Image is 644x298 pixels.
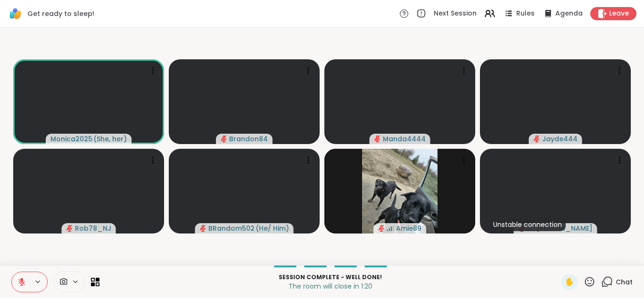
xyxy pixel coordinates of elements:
[374,136,381,142] span: audio-muted
[565,276,574,288] span: ✋
[221,136,227,142] span: audio-muted
[8,6,24,22] img: ShareWell Logomark
[105,273,555,282] p: Session Complete - well done!
[434,9,477,18] span: Next Session
[555,9,583,18] span: Agenda
[50,134,92,144] span: Monica2025
[256,224,289,233] span: ( He/ Him )
[93,134,127,144] span: ( She, her )
[542,134,578,144] span: Jayde444
[378,225,385,232] span: audio-muted
[489,218,566,231] div: Unstable connection
[229,134,268,144] span: Brandon84
[105,282,555,291] p: The room will close in 1:20
[516,9,535,18] span: Rules
[362,149,438,234] img: Amie89
[396,224,421,233] span: Amie89
[534,136,540,142] span: audio-muted
[609,9,629,18] span: Leave
[66,225,73,232] span: audio-muted
[208,224,255,233] span: BRandom502
[27,9,94,18] span: Get ready to sleep!
[383,134,426,144] span: Manda4444
[75,224,111,233] span: Rob78_NJ
[200,225,206,232] span: audio-muted
[616,277,633,287] span: Chat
